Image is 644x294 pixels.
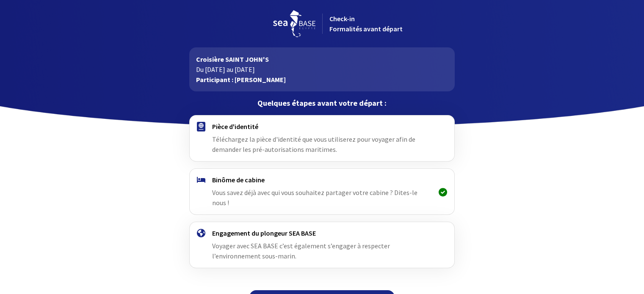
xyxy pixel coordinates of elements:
[212,242,390,260] span: Voyager avec SEA BASE c’est également s’engager à respecter l’environnement sous-marin.
[197,122,205,132] img: passport.svg
[212,229,432,237] h4: Engagement du plongeur SEA BASE
[189,98,455,108] p: Quelques étapes avant votre départ :
[197,229,205,237] img: engagement.svg
[329,14,403,33] span: Check-in Formalités avant départ
[212,135,415,154] span: Téléchargez la pièce d'identité que vous utiliserez pour voyager afin de demander les pré-autoris...
[196,74,448,85] p: Participant : [PERSON_NAME]
[197,177,205,183] img: binome.svg
[212,122,432,131] h4: Pièce d'identité
[212,188,417,207] span: Vous savez déjà avec qui vous souhaitez partager votre cabine ? Dites-le nous !
[212,176,432,184] h4: Binôme de cabine
[196,64,448,74] p: Du [DATE] au [DATE]
[273,10,315,37] img: logo_seabase.svg
[196,54,448,64] p: Croisière SAINT JOHN'S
